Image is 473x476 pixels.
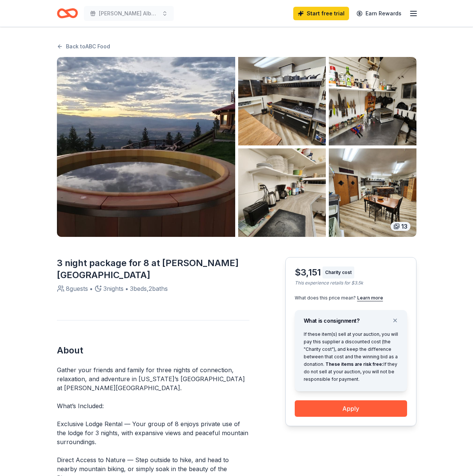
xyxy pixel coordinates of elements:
[57,401,249,410] p: What’s Included:
[99,9,159,18] span: [PERSON_NAME] Album Release Party
[357,295,383,301] button: Learn more
[325,361,383,367] span: These items are risk free:
[90,284,93,293] div: •
[295,400,407,417] button: Apply
[130,284,168,293] div: 3 beds, 2 baths
[295,280,407,286] div: This experience retails for $3.5k
[329,57,416,145] img: Listing photo
[57,42,110,51] a: Back toABC Food
[304,331,398,382] span: If these item(s) sell at your auction, you will pay this supplier a discounted cost (the "Charity...
[304,317,360,324] span: What is consignment?
[352,7,406,20] a: Earn Rewards
[66,284,88,293] div: 8 guests
[295,266,321,278] div: $3,151
[57,57,416,237] button: Listing photoListing photoListing photoListing photoListing photo13
[322,266,354,278] div: Charity cost
[391,222,410,231] div: 13
[84,6,174,21] button: [PERSON_NAME] Album Release Party
[57,57,235,237] img: Listing photo
[103,284,124,293] div: 3 nights
[238,57,326,145] img: Listing photo
[295,295,407,301] div: What does this price mean?
[125,284,128,293] div: •
[57,4,78,22] a: Home
[57,365,249,392] p: Gather your friends and family for three nights of connection, relaxation, and adventure in [US_S...
[57,344,249,356] h2: About
[329,148,416,237] img: Listing photo
[57,257,249,281] div: 3 night package for 8 at [PERSON_NAME][GEOGRAPHIC_DATA]
[238,148,326,237] img: Listing photo
[293,7,349,20] a: Start free trial
[57,419,249,446] p: Exclusive Lodge Rental — Your group of 8 enjoys private use of the lodge for 3 nights, with expan...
